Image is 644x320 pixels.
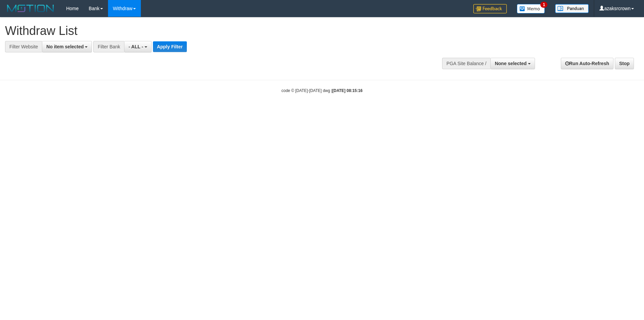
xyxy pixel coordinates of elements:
[495,61,527,66] span: None selected
[281,88,363,93] small: code © [DATE]-[DATE] dwg |
[93,41,124,52] div: Filter Bank
[490,58,535,69] button: None selected
[42,41,92,52] button: No item selected
[555,4,589,13] img: panduan.png
[442,58,490,69] div: PGA Site Balance /
[5,24,423,38] h1: Withdraw List
[517,4,545,13] img: Button%20Memo.svg
[5,3,56,13] img: MOTION_logo.png
[615,58,634,69] a: Stop
[540,2,547,8] span: 1
[332,88,363,93] strong: [DATE] 08:15:16
[46,44,84,49] span: No item selected
[124,41,151,52] button: - ALL -
[128,44,143,49] span: - ALL -
[561,58,613,69] a: Run Auto-Refresh
[5,41,42,52] div: Filter Website
[153,41,187,52] button: Apply Filter
[473,4,507,13] img: Feedback.jpg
